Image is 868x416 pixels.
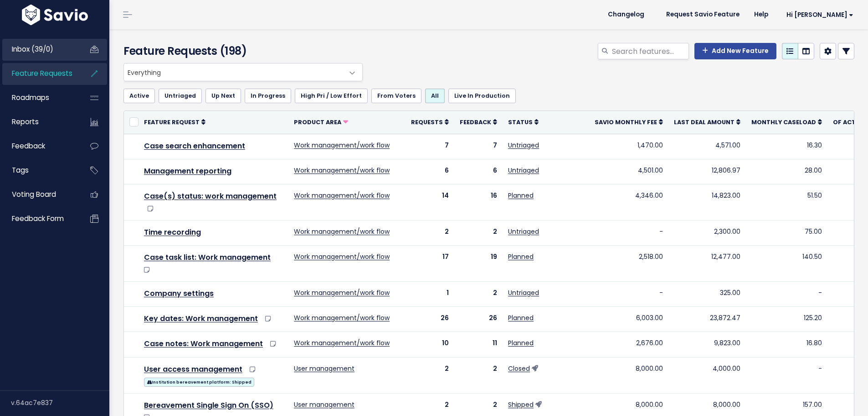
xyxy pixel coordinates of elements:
[295,89,368,103] a: High Pri / Low Effort
[508,400,534,409] a: Shipped
[508,191,534,200] a: Planned
[294,252,390,261] a: Work management/work flow
[205,89,241,103] a: Up Next
[411,117,449,126] a: Requests
[144,288,214,299] a: Company settings
[294,338,390,348] a: Work management/work flow
[508,117,539,126] a: Status
[294,364,354,373] a: User management
[294,288,390,297] a: Work management/work flow
[589,220,668,245] td: -
[406,159,454,184] td: 6
[589,246,668,282] td: 2,518.00
[245,89,291,103] a: In Progress
[595,118,657,126] span: Savio Monthly Fee
[746,220,827,245] td: 75.00
[659,8,747,21] a: Request Savio Feature
[595,117,663,126] a: Savio Monthly Fee
[406,332,454,357] td: 10
[406,357,454,393] td: 2
[144,338,263,349] a: Case notes: Work management
[294,118,341,126] span: Product Area
[454,159,503,184] td: 6
[144,191,277,201] a: Case(s) status: work management
[668,184,746,220] td: 14,823.00
[611,43,689,59] input: Search features...
[124,63,344,81] span: Everything
[406,220,454,245] td: 2
[746,159,827,184] td: 28.00
[12,68,72,78] span: Feature Requests
[508,338,534,348] a: Planned
[508,288,539,297] a: Untriaged
[746,357,827,393] td: -
[159,89,202,103] a: Untriaged
[2,63,76,84] a: Feature Requests
[294,227,390,236] a: Work management/work flow
[786,11,853,18] span: Hi [PERSON_NAME]
[20,5,90,25] img: logo-white.9d6f32f41409.svg
[508,166,539,175] a: Untriaged
[144,166,231,176] a: Management reporting
[454,134,503,159] td: 7
[406,307,454,332] td: 26
[589,134,668,159] td: 1,470.00
[2,160,76,181] a: Tags
[508,141,539,150] a: Untriaged
[508,118,533,126] span: Status
[668,246,746,282] td: 12,477.00
[406,282,454,307] td: 1
[2,136,76,157] a: Feedback
[294,191,390,200] a: Work management/work flow
[123,89,854,103] ul: Filter feature requests
[589,307,668,332] td: 6,003.00
[294,141,390,150] a: Work management/work flow
[144,400,273,411] a: Bereavement Single Sign On (SSO)
[694,43,776,59] a: Add New Feature
[144,313,258,324] a: Key dates: Work management
[589,184,668,220] td: 4,346.00
[747,8,776,21] a: Help
[294,117,348,126] a: Product Area
[674,118,734,126] span: Last deal amount
[454,184,503,220] td: 16
[668,307,746,332] td: 23,872.47
[144,141,245,151] a: Case search enhancement
[454,220,503,245] td: 2
[12,117,39,126] span: Reports
[406,184,454,220] td: 14
[589,357,668,393] td: 8,000.00
[668,220,746,245] td: 2,300.00
[12,190,56,199] span: Voting Board
[12,93,49,102] span: Roadmaps
[508,227,539,236] a: Untriaged
[12,44,53,54] span: Inbox (39/0)
[674,117,740,126] a: Last deal amount
[460,117,497,126] a: Feedback
[454,357,503,393] td: 2
[454,307,503,332] td: 26
[589,332,668,357] td: 2,676.00
[454,282,503,307] td: 2
[448,89,516,103] a: Live In Production
[608,11,644,18] span: Changelog
[508,252,534,261] a: Planned
[746,134,827,159] td: 16.30
[454,246,503,282] td: 19
[2,184,76,205] a: Voting Board
[668,282,746,307] td: 325.00
[751,117,822,126] a: Monthly caseload
[589,282,668,307] td: -
[406,134,454,159] td: 7
[144,378,254,387] span: Institution bereavement platform: Shipped
[411,118,443,126] span: Requests
[2,111,76,132] a: Reports
[123,43,358,59] h4: Feature Requests (198)
[144,364,242,374] a: User access management
[668,357,746,393] td: 4,000.00
[460,118,491,126] span: Feedback
[668,159,746,184] td: 12,806.97
[425,89,445,103] a: All
[371,89,421,103] a: From Voters
[668,332,746,357] td: 9,823.00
